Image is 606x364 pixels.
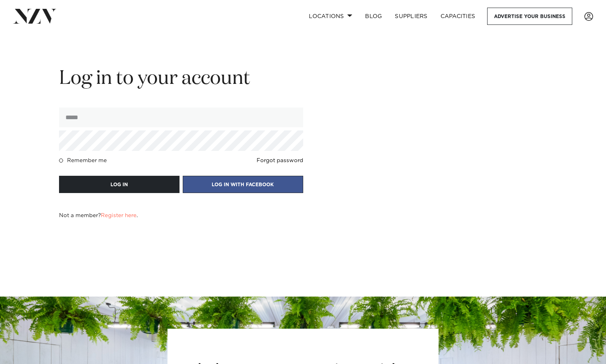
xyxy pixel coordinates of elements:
[257,157,303,164] a: Forgot password
[59,176,180,193] button: LOG IN
[59,212,138,219] h4: Not a member? .
[183,181,303,188] a: LOG IN WITH FACEBOOK
[13,9,57,23] img: nzv-logo.png
[183,176,303,193] button: LOG IN WITH FACEBOOK
[487,8,572,25] a: Advertise your business
[101,213,137,218] a: Register here
[434,8,482,25] a: Capacities
[359,8,388,25] a: BLOG
[67,157,107,164] h4: Remember me
[302,8,359,25] a: Locations
[59,66,303,92] h2: Log in to your account
[388,8,434,25] a: SUPPLIERS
